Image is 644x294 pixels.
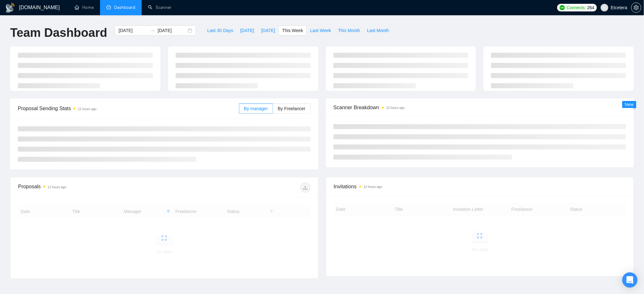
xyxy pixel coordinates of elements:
span: swap-right [150,28,155,33]
span: 264 [587,4,594,11]
button: This Month [335,25,363,36]
time: 12 hours ago [78,107,96,111]
button: Last 30 Days [204,25,237,36]
div: Proposals [18,183,164,193]
span: Invitations [334,183,626,190]
button: [DATE] [237,25,258,36]
span: Dashboard [114,5,135,10]
input: End date [158,27,186,34]
span: to [150,28,155,33]
h1: Team Dashboard [10,25,107,40]
span: This Week [282,27,303,34]
span: Last 30 Days [207,27,233,34]
button: [DATE] [258,25,279,36]
button: Last Month [363,25,392,36]
span: New [625,102,634,107]
time: 12 hours ago [364,185,382,189]
a: setting [631,5,641,10]
img: upwork-logo.png [560,5,565,10]
button: setting [631,3,641,13]
span: user [602,5,607,10]
span: dashboard [106,5,111,10]
span: Last Week [310,27,331,34]
span: Scanner Breakdown [334,104,627,111]
a: searchScanner [148,5,172,10]
button: This Week [279,25,307,36]
a: homeHome [75,5,94,10]
span: Last Month [367,27,389,34]
time: 12 hours ago [386,106,405,110]
div: Open Intercom Messenger [622,272,638,288]
span: [DATE] [240,27,254,34]
img: logo [5,3,15,13]
span: Connects: [567,4,586,11]
span: [DATE] [261,27,275,34]
time: 12 hours ago [48,185,66,189]
span: By manager [244,106,268,111]
button: Last Week [307,25,335,36]
span: This Month [338,27,360,34]
input: Start date [119,27,147,34]
span: Proposal Sending Stats [18,104,239,112]
span: By Freelancer [278,106,305,111]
